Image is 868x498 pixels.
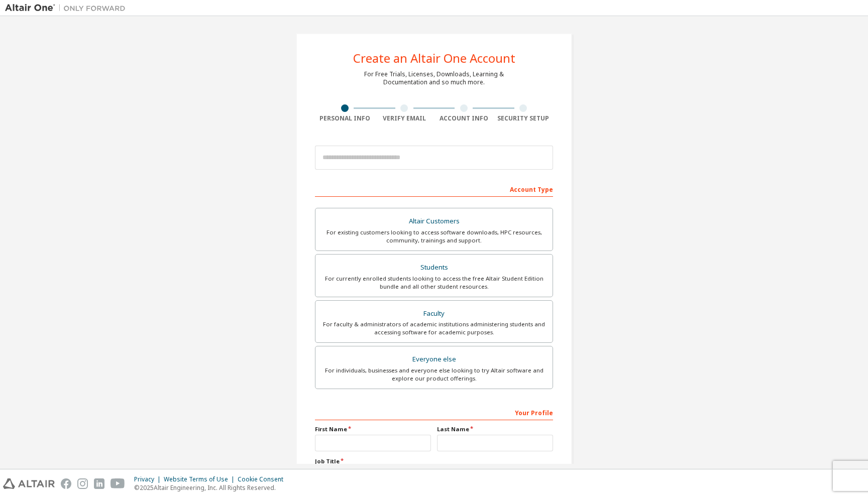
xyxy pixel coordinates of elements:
[134,483,289,492] p: © 2025 Altair Engineering, Inc. All Rights Reserved.
[3,478,55,489] img: altair_logo.svg
[111,478,125,489] img: youtube.svg
[315,181,553,197] div: Account Type
[77,478,88,489] img: instagram.svg
[315,457,553,465] label: Job Title
[321,261,547,275] div: Students
[353,52,515,64] div: Create an Altair One Account
[164,475,238,483] div: Website Terms of Use
[375,114,435,122] div: Verify Email
[321,366,547,383] div: For individuals, businesses and everyone else looking to try Altair software and explore our prod...
[238,475,289,483] div: Cookie Consent
[315,404,553,420] div: Your Profile
[61,478,71,489] img: facebook.svg
[321,307,547,321] div: Faculty
[364,70,504,86] div: For Free Trials, Licenses, Downloads, Learning & Documentation and so much more.
[315,114,375,122] div: Personal Info
[134,475,164,483] div: Privacy
[321,275,547,291] div: For currently enrolled students looking to access the free Altair Student Edition bundle and all ...
[94,478,104,489] img: linkedin.svg
[5,3,131,13] img: Altair One
[315,425,431,433] label: First Name
[437,425,553,433] label: Last Name
[321,320,547,336] div: For faculty & administrators of academic institutions administering students and accessing softwa...
[434,114,494,122] div: Account Info
[321,352,547,366] div: Everyone else
[321,228,547,244] div: For existing customers looking to access software downloads, HPC resources, community, trainings ...
[321,214,547,228] div: Altair Customers
[494,114,554,122] div: Security Setup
